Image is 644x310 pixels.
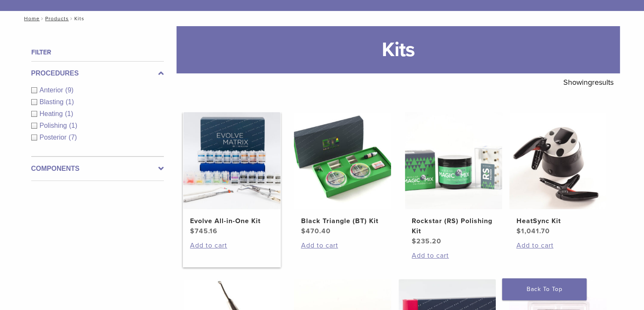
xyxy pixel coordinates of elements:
h2: Evolve All-in-One Kit [190,216,274,226]
h1: Kits [177,26,620,73]
a: Add to cart: “HeatSync Kit” [516,240,600,251]
span: (1) [65,110,73,117]
span: Blasting [40,98,66,105]
a: Rockstar (RS) Polishing KitRockstar (RS) Polishing Kit $235.20 [405,112,503,246]
span: Anterior [40,86,65,94]
span: / [69,16,74,21]
nav: Kits [18,11,626,26]
bdi: 1,041.70 [516,227,549,235]
span: Polishing [40,122,69,129]
span: (1) [69,122,77,129]
h2: Black Triangle (BT) Kit [301,216,384,226]
h2: HeatSync Kit [516,216,600,226]
a: Evolve All-in-One KitEvolve All-in-One Kit $745.16 [183,112,281,236]
a: Add to cart: “Rockstar (RS) Polishing Kit” [412,251,495,261]
p: Showing results [563,73,614,91]
span: / [40,16,45,21]
h4: Filter [31,47,164,57]
img: HeatSync Kit [509,112,606,209]
span: $ [301,227,305,235]
a: Add to cart: “Black Triangle (BT) Kit” [301,240,384,251]
span: Posterior [40,134,69,141]
span: (9) [65,86,74,94]
span: $ [190,227,195,235]
label: Components [31,164,164,174]
span: $ [516,227,521,235]
a: Home [22,16,40,22]
span: Heating [40,110,65,117]
img: Rockstar (RS) Polishing Kit [405,112,502,209]
span: (7) [69,134,77,141]
a: Back To Top [502,278,587,300]
a: HeatSync KitHeatSync Kit $1,041.70 [509,112,607,236]
span: (1) [65,98,74,105]
bdi: 235.20 [412,237,441,245]
span: $ [412,237,416,245]
bdi: 745.16 [190,227,217,235]
bdi: 470.40 [301,227,330,235]
img: Evolve All-in-One Kit [183,112,280,209]
img: Black Triangle (BT) Kit [294,112,391,209]
h2: Rockstar (RS) Polishing Kit [412,216,495,236]
label: Procedures [31,68,164,78]
a: Black Triangle (BT) KitBlack Triangle (BT) Kit $470.40 [293,112,392,236]
a: Products [45,16,69,22]
a: Add to cart: “Evolve All-in-One Kit” [190,240,274,251]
